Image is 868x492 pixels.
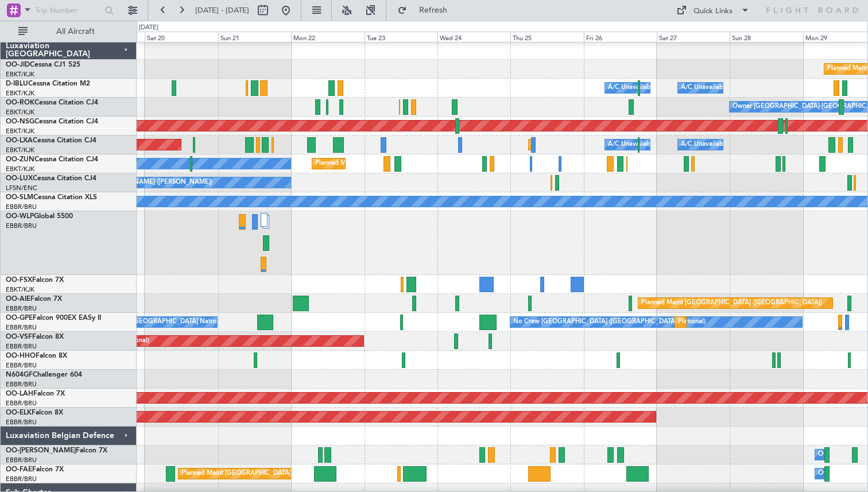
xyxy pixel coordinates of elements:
[6,146,34,154] a: EBKT/KJK
[6,70,34,79] a: EBKT/KJK
[6,137,33,144] span: OO-LXA
[195,5,249,16] span: [DATE] - [DATE]
[608,136,821,153] div: A/C Unavailable [GEOGRAPHIC_DATA] ([GEOGRAPHIC_DATA] National)
[6,277,64,284] a: OO-FSXFalcon 7X
[6,118,98,125] a: OO-NSGCessna Citation CJ4
[6,352,36,359] span: OO-HHO
[6,456,37,464] a: EBBR/BRU
[6,61,80,68] a: OO-JIDCessna CJ1 525
[6,361,37,370] a: EBBR/BRU
[6,315,33,321] span: OO-GPE
[730,32,803,42] div: Sun 28
[6,156,34,163] span: OO-ZUN
[6,156,98,163] a: OO-ZUNCessna Citation CJ4
[6,213,34,220] span: OO-WLP
[681,79,864,96] div: A/C Unavailable [GEOGRAPHIC_DATA]-[GEOGRAPHIC_DATA]
[6,296,62,303] a: OO-AIEFalcon 7X
[657,32,730,42] div: Sat 27
[6,99,34,106] span: OO-ROK
[6,99,98,106] a: OO-ROKCessna Citation CJ4
[6,334,32,340] span: OO-VSF
[641,295,822,312] div: Planned Maint [GEOGRAPHIC_DATA] ([GEOGRAPHIC_DATA])
[513,313,706,331] div: No Crew [GEOGRAPHIC_DATA] ([GEOGRAPHIC_DATA] National)
[681,136,728,153] div: A/C Unavailable
[6,184,37,192] a: LFSN/ENC
[584,32,657,42] div: Fri 26
[671,1,755,20] button: Quick Links
[13,22,125,41] button: All Aircraft
[6,108,34,117] a: EBKT/KJK
[6,447,107,454] a: OO-[PERSON_NAME]Falcon 7X
[315,155,449,172] div: Planned Maint Kortrijk-[GEOGRAPHIC_DATA]
[6,213,73,220] a: OO-WLPGlobal 5500
[35,2,101,19] input: Trip Number
[6,447,76,454] span: OO-[PERSON_NAME]
[6,222,37,230] a: EBBR/BRU
[365,32,437,42] div: Tue 23
[6,399,37,408] a: EBBR/BRU
[392,1,461,20] button: Refresh
[6,194,33,201] span: OO-SLM
[6,203,37,211] a: EBBR/BRU
[608,79,821,96] div: A/C Unavailable [GEOGRAPHIC_DATA] ([GEOGRAPHIC_DATA] National)
[6,277,32,284] span: OO-FSX
[510,32,583,42] div: Thu 25
[6,165,34,173] a: EBKT/KJK
[145,32,218,42] div: Sat 20
[6,390,65,397] a: OO-LAHFalcon 7X
[6,194,97,201] a: OO-SLMCessna Citation XLS
[218,32,291,42] div: Sun 21
[6,371,82,378] a: N604GFChallenger 604
[6,466,64,473] a: OO-FAEFalcon 7X
[6,80,90,87] a: D-IBLUCessna Citation M2
[6,285,34,294] a: EBKT/KJK
[6,80,28,87] span: D-IBLU
[30,28,121,36] span: All Aircraft
[6,61,30,68] span: OO-JID
[409,6,458,14] span: Refresh
[6,127,34,135] a: EBKT/KJK
[6,409,63,416] a: OO-ELKFalcon 8X
[6,409,32,416] span: OO-ELK
[6,137,96,144] a: OO-LXACessna Citation CJ4
[181,465,389,482] div: Planned Maint [GEOGRAPHIC_DATA] ([GEOGRAPHIC_DATA] National)
[6,323,37,332] a: EBBR/BRU
[6,175,33,182] span: OO-LUX
[139,23,158,33] div: [DATE]
[6,418,37,427] a: EBBR/BRU
[6,334,64,340] a: OO-VSFFalcon 8X
[693,6,733,17] div: Quick Links
[6,371,33,378] span: N604GF
[6,118,34,125] span: OO-NSG
[6,342,37,351] a: EBBR/BRU
[6,380,37,389] a: EBBR/BRU
[291,32,364,42] div: Mon 22
[6,296,30,303] span: OO-AIE
[6,304,37,313] a: EBBR/BRU
[437,32,510,42] div: Wed 24
[6,390,33,397] span: OO-LAH
[6,466,32,473] span: OO-FAE
[6,89,34,98] a: EBKT/KJK
[6,175,96,182] a: OO-LUXCessna Citation CJ4
[75,174,212,191] div: No Crew [PERSON_NAME] ([PERSON_NAME])
[6,315,101,321] a: OO-GPEFalcon 900EX EASy II
[6,475,37,483] a: EBBR/BRU
[6,352,67,359] a: OO-HHOFalcon 8X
